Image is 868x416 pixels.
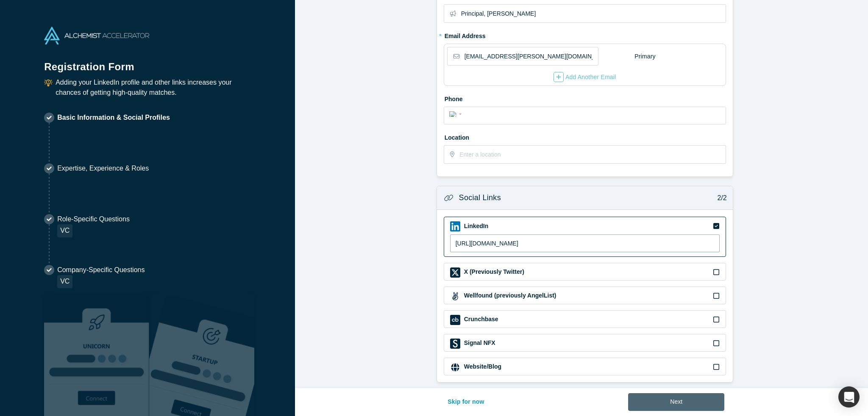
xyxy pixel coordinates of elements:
[444,217,726,257] div: LinkedIn iconLinkedIn
[463,362,501,371] label: Website/Blog
[628,393,724,411] button: Next
[44,27,149,44] img: Alchemist Accelerator Logo
[554,72,616,82] div: Add Another Email
[57,113,170,123] p: Basic Information & Social Profiles
[450,339,460,349] img: Signal NFX icon
[463,291,556,300] label: Wellfound (previously AngelList)
[459,192,501,204] h3: Social Links
[463,267,524,276] label: X (Previously Twitter)
[444,358,726,375] div: Website/Blog iconWebsite/Blog
[444,287,726,304] div: Wellfound (previously AngelList) iconWellfound (previously AngelList)
[57,214,130,224] p: Role-Specific Questions
[450,267,460,278] img: X (Previously Twitter) icon
[463,315,498,324] label: Crunchbase
[57,275,72,288] div: VC
[463,339,495,347] label: Signal NFX
[57,265,145,275] p: Company-Specific Questions
[444,92,726,104] label: Phone
[444,130,726,142] label: Location
[461,5,725,22] input: Partner, CEO
[56,77,251,98] p: Adding your LinkedIn profile and other links increases your chances of getting high-quality matches.
[57,224,72,237] div: VC
[57,163,149,174] p: Expertise, Experience & Roles
[459,146,725,163] input: Enter a location
[444,263,726,281] div: X (Previously Twitter) iconX (Previously Twitter)
[450,291,460,301] img: Wellfound (previously AngelList) icon
[444,334,726,352] div: Signal NFX iconSignal NFX
[713,193,727,203] p: 2/2
[444,310,726,328] div: Crunchbase iconCrunchbase
[450,221,460,231] img: LinkedIn icon
[44,50,251,74] h1: Registration Form
[450,362,460,372] img: Website/Blog icon
[444,29,486,41] label: Email Address
[553,72,617,83] button: Add Another Email
[439,393,493,411] button: Skip for now
[634,49,656,64] div: Primary
[463,222,489,231] label: LinkedIn
[450,315,460,325] img: Crunchbase icon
